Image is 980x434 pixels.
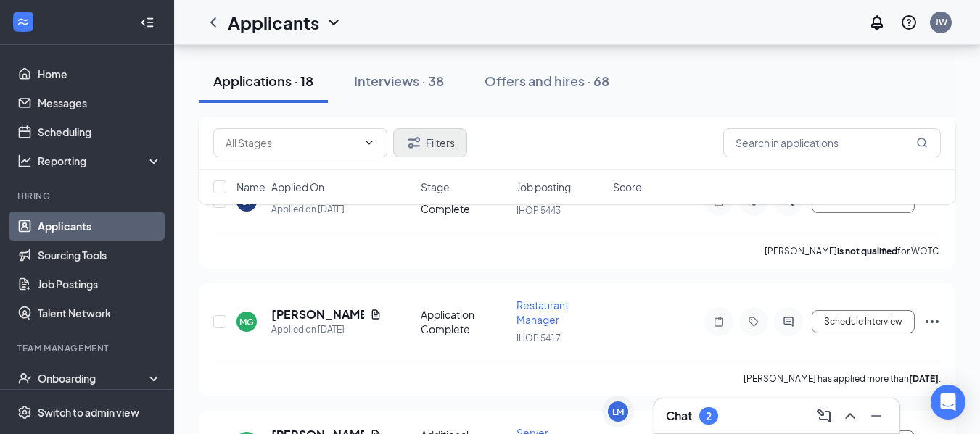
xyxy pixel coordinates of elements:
svg: WorkstreamLogo [16,14,30,29]
svg: QuestionInfo [900,14,918,31]
a: Home [38,59,162,88]
span: IHOP 5417 [516,333,561,343]
div: Applied on [DATE] [271,322,382,337]
div: Applications · 18 [213,72,313,90]
svg: Notifications [868,14,886,31]
svg: UserCheck [17,371,32,385]
span: Score [613,180,642,194]
a: Job Postings [38,270,162,299]
b: is not qualified [837,246,897,256]
svg: ChevronLeft [205,14,222,31]
a: Applicants [38,212,162,241]
div: Reporting [38,154,162,168]
svg: Minimize [868,407,885,425]
svg: Filter [405,134,423,151]
button: ChevronUp [839,404,862,427]
div: Switch to admin view [38,405,139,420]
span: Name · Applied On [236,180,324,194]
svg: Document [370,309,382,320]
span: Stage [421,180,450,194]
svg: ChevronUp [841,407,859,425]
div: Open Intercom Messenger [931,385,965,420]
div: JW [935,16,947,28]
svg: ComposeMessage [815,407,833,425]
svg: Analysis [17,154,32,168]
svg: Ellipses [923,313,941,330]
button: Schedule Interview [812,310,915,333]
svg: ChevronDown [363,137,375,149]
button: Filter Filters [393,128,467,157]
button: Minimize [865,404,888,427]
a: Messages [38,88,162,117]
div: Application Complete [421,307,508,336]
a: Talent Network [38,299,162,327]
span: Restaurant Manager [516,299,569,326]
h5: [PERSON_NAME] [271,306,364,322]
a: Sourcing Tools [38,241,162,270]
div: MG [239,316,254,328]
input: Search in applications [723,128,941,157]
svg: Tag [745,316,762,327]
span: Job posting [516,180,571,194]
div: Interviews · 38 [354,72,444,90]
input: All Stages [226,135,358,151]
svg: MagnifyingGlass [916,137,928,149]
h1: Applicants [228,10,319,35]
div: Onboarding [38,371,149,385]
p: [PERSON_NAME] has applied more than . [744,372,941,385]
div: Hiring [17,190,159,202]
div: Offers and hires · 68 [485,72,609,90]
h3: Chat [666,408,692,424]
svg: ActiveChat [780,316,797,327]
a: Scheduling [38,117,162,146]
svg: Collapse [140,15,155,30]
button: ComposeMessage [812,404,836,427]
svg: ChevronDown [325,14,342,31]
b: [DATE] [909,373,939,384]
svg: Settings [17,405,32,420]
svg: Note [710,316,728,327]
div: LM [612,406,624,418]
div: 2 [706,410,712,422]
div: Team Management [17,342,159,354]
p: [PERSON_NAME] for WOTC. [765,245,941,257]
